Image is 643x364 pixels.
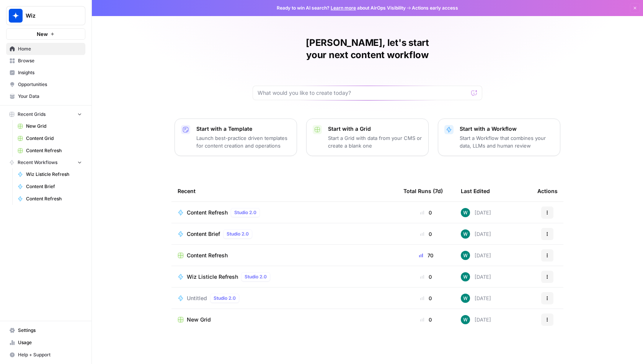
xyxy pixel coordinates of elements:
span: Wiz Listicle Refresh [26,171,82,178]
a: Insights [6,67,85,79]
div: Last Edited [461,180,490,201]
button: Start with a WorkflowStart a Workflow that combines your data, LLMs and human review [438,119,560,156]
button: Recent Workflows [6,157,85,168]
img: vaiar9hhcrg879pubqop5lsxqhgw [461,229,470,239]
p: Start a Workflow that combines your data, LLMs and human review [460,134,554,149]
span: Recent Workflows [18,159,57,166]
span: Recent Grids [18,111,46,118]
div: 70 [403,252,449,259]
a: Content Refresh [14,145,85,157]
a: Settings [6,324,85,336]
span: Content Refresh [187,209,228,216]
a: UntitledStudio 2.0 [178,294,391,303]
p: Start with a Template [196,125,290,133]
div: [DATE] [461,315,491,324]
div: [DATE] [461,229,491,239]
span: Content Refresh [26,147,82,154]
span: Usage [18,339,82,346]
div: 0 [403,273,449,281]
button: Start with a GridStart a Grid with data from your CMS or create a blank one [306,119,429,156]
div: 0 [403,209,449,216]
input: What would you like to create today? [258,89,468,97]
span: Actions early access [412,5,458,11]
span: Wiz [26,12,72,19]
div: [DATE] [461,251,491,260]
span: Content Refresh [187,252,228,259]
span: Studio 2.0 [245,273,267,280]
span: Studio 2.0 [234,209,256,216]
a: Wiz Listicle RefreshStudio 2.0 [178,272,391,281]
button: New [6,28,85,40]
img: vaiar9hhcrg879pubqop5lsxqhgw [461,272,470,281]
span: Settings [18,327,82,334]
div: 0 [403,230,449,238]
img: vaiar9hhcrg879pubqop5lsxqhgw [461,315,470,324]
a: Content BriefStudio 2.0 [178,229,391,239]
p: Launch best-practice driven templates for content creation and operations [196,134,290,149]
span: Untitled [187,294,207,302]
img: vaiar9hhcrg879pubqop5lsxqhgw [461,294,470,303]
div: [DATE] [461,294,491,303]
button: Start with a TemplateLaunch best-practice driven templates for content creation and operations [175,119,297,156]
div: Total Runs (7d) [403,180,443,201]
a: Your Data [6,90,85,102]
span: Studio 2.0 [227,231,249,237]
span: Browse [18,57,82,64]
div: [DATE] [461,272,491,281]
a: Home [6,43,85,55]
h1: [PERSON_NAME], let's start your next content workflow [253,37,482,61]
span: Ready to win AI search? about AirOps Visibility [277,5,406,11]
p: Start a Grid with data from your CMS or create a blank one [328,134,422,149]
button: Workspace: Wiz [6,6,85,25]
span: Content Brief [26,183,82,190]
span: New Grid [26,123,82,130]
a: Browse [6,55,85,67]
span: Content Grid [26,135,82,142]
span: Help + Support [18,351,82,358]
a: New Grid [178,316,391,323]
span: Content Brief [187,230,220,238]
span: Home [18,45,82,52]
img: Wiz Logo [9,9,23,23]
a: Content Refresh [178,252,391,259]
p: Start with a Workflow [460,125,554,133]
span: Opportunities [18,81,82,88]
img: vaiar9hhcrg879pubqop5lsxqhgw [461,251,470,260]
a: Content Refresh [14,193,85,205]
p: Start with a Grid [328,125,422,133]
div: Actions [537,180,558,201]
a: Opportunities [6,78,85,91]
button: Help + Support [6,349,85,361]
div: 0 [403,294,449,302]
span: Content Refresh [26,195,82,202]
span: New Grid [187,316,211,323]
div: 0 [403,316,449,323]
div: [DATE] [461,208,491,217]
a: Usage [6,336,85,349]
span: Insights [18,69,82,76]
a: Content Brief [14,180,85,193]
a: Content Grid [14,132,85,145]
a: Content RefreshStudio 2.0 [178,208,391,217]
a: Wiz Listicle Refresh [14,168,85,180]
span: Studio 2.0 [214,295,236,302]
a: New Grid [14,120,85,132]
button: Recent Grids [6,109,85,120]
span: Wiz Listicle Refresh [187,273,238,281]
img: vaiar9hhcrg879pubqop5lsxqhgw [461,208,470,217]
a: Learn more [331,5,356,11]
span: Your Data [18,93,82,100]
span: New [37,30,48,38]
div: Recent [178,180,391,201]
